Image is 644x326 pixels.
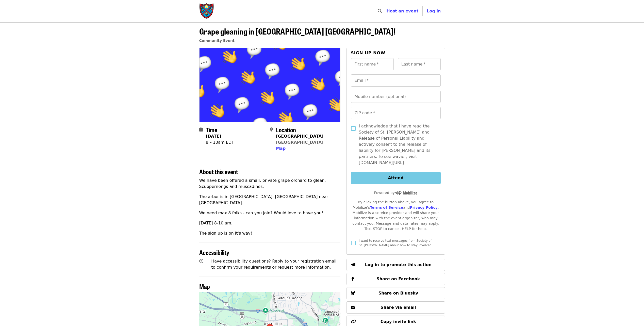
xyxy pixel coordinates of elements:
div: 8 – 10am EDT [206,139,234,145]
button: Attend [351,172,440,184]
input: Last name [398,58,441,70]
span: Map [276,146,286,151]
span: Map [199,282,210,291]
strong: [GEOGRAPHIC_DATA] [276,134,323,139]
img: Grape gleaning in Durham NC! organized by Society of St. Andrew [200,48,340,122]
p: We need max 8 folks - can you join? Would love to have you! [199,210,341,216]
div: By clicking the button above, you agree to Mobilize's and . Mobilize is a service provider and wi... [351,200,440,232]
span: I want to receive text messages from Society of St. [PERSON_NAME] about how to stay involved. [359,239,432,247]
span: About this event [199,167,238,176]
button: Share via email [346,301,445,314]
input: Mobile number (optional) [351,91,440,103]
span: I acknowledge that I have read the Society of St. [PERSON_NAME] and Release of Personal Liability... [359,123,436,166]
i: calendar icon [199,127,203,132]
input: Search [385,5,389,17]
button: Map [276,145,286,152]
i: map-marker-alt icon [270,127,273,132]
button: Log in to promote this action [346,259,445,271]
button: Share on Facebook [346,273,445,285]
i: search icon [378,9,382,13]
p: We have been offered a small, private grape orchard to glean. Scuppernongs and muscadines. [199,177,341,190]
span: Share on Facebook [376,276,420,281]
a: Host an event [386,9,418,13]
p: The arbor is in [GEOGRAPHIC_DATA], [GEOGRAPHIC_DATA] near [GEOGRAPHIC_DATA]. [199,194,341,206]
span: Grape gleaning in [GEOGRAPHIC_DATA] [GEOGRAPHIC_DATA]! [199,25,396,37]
button: Share on Bluesky [346,287,445,299]
a: Terms of Service [370,205,403,209]
span: Time [206,125,217,134]
span: Share via email [381,305,416,310]
p: [DATE] 8-10 am. [199,220,341,226]
span: Copy invite link [381,319,416,324]
p: The sign up is on it's way! [199,230,341,236]
span: Location [276,125,296,134]
input: Email [351,74,440,87]
span: Powered by [374,191,417,195]
span: Accessibility [199,248,229,257]
a: [GEOGRAPHIC_DATA] [276,140,323,145]
span: Log in to promote this action [365,262,432,267]
input: First name [351,58,394,70]
span: Share on Bluesky [378,291,418,296]
i: question-circle icon [199,259,203,264]
input: ZIP code [351,107,440,119]
span: Have accessibility questions? Reply to your registration email to confirm your requirements or re... [211,259,336,270]
a: Privacy Policy [410,205,438,209]
img: Society of St. Andrew - Home [199,3,214,19]
button: Log in [423,6,445,16]
a: Community Event [199,39,235,43]
img: Powered by Mobilize [395,191,417,195]
strong: [DATE] [206,134,221,139]
span: Sign up now [351,51,385,55]
span: Log in [427,9,441,13]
